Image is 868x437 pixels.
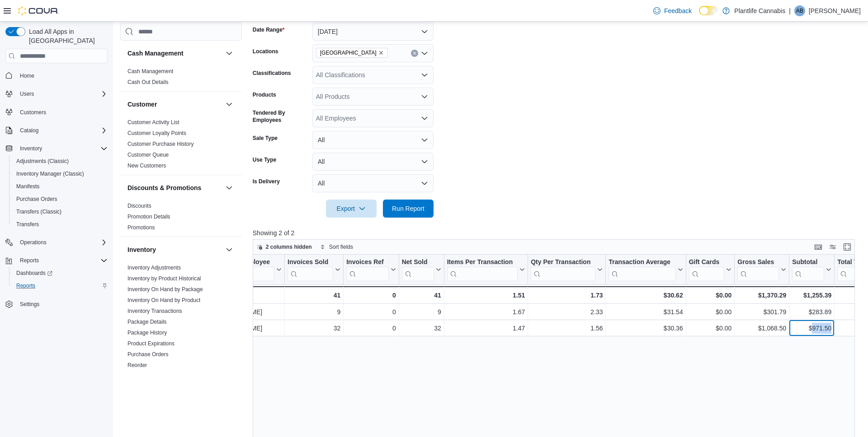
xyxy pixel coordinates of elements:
div: $301.79 [737,307,786,318]
span: Transfers [16,221,39,228]
label: Date Range [253,26,285,33]
a: Inventory Transactions [127,308,182,314]
button: Transaction Average [609,258,683,281]
button: Open list of options [421,71,428,79]
div: Tendered Employee [210,258,274,281]
div: 9 [402,307,441,318]
div: $1,255.39 [792,290,831,301]
span: Discounts [127,202,151,209]
a: Cash Out Details [127,79,169,85]
div: 9 [288,307,340,318]
span: Promotions [127,224,155,231]
button: Sort fields [316,242,357,252]
span: Customer Loyalty Points [127,130,186,137]
span: Reports [16,282,35,289]
span: Adjustments (Classic) [13,156,108,167]
h3: Discounts & Promotions [127,183,201,192]
button: Keyboard shortcuts [813,242,824,252]
div: [PERSON_NAME] [210,307,282,318]
button: Users [16,88,38,99]
button: All [312,131,434,149]
span: Inventory Adjustments [127,264,181,271]
span: Calgary - University District [316,48,388,58]
span: Load All Apps in [GEOGRAPHIC_DATA] [25,27,108,45]
div: Subtotal [792,258,824,267]
a: New Customers [127,163,166,169]
div: Transaction Average [609,258,675,267]
div: Totals [210,290,282,301]
a: Home [16,70,38,81]
div: Qty Per Transaction [531,258,595,267]
span: Transfers [13,219,108,230]
a: Settings [16,299,43,310]
a: Dashboards [9,267,111,279]
button: Manifests [9,180,111,193]
button: Adjustments (Classic) [9,155,111,167]
div: Subtotal [792,258,824,281]
a: Inventory On Hand by Package [127,286,203,293]
a: Dashboards [13,268,56,279]
div: $1,370.29 [737,290,786,301]
button: Items Per Transaction [447,258,525,281]
div: Items Per Transaction [447,258,518,267]
button: Reports [9,279,111,292]
span: Purchase Orders [127,351,169,358]
a: Customer Activity List [127,119,179,126]
div: 1.47 [447,323,525,334]
button: Inventory [16,143,46,154]
button: Run Report [383,200,434,218]
div: Discounts & Promotions [120,200,242,237]
button: Open list of options [421,115,428,122]
div: Net Sold [401,258,434,281]
input: Dark Mode [699,6,718,15]
div: $0.00 [689,323,731,334]
span: Product Expirations [127,340,175,347]
button: Cash Management [224,48,235,59]
button: [DATE] [312,23,434,41]
div: Customer [120,117,242,175]
span: Inventory [20,145,42,152]
div: 0 [346,323,396,334]
span: Settings [20,301,39,308]
div: 1.51 [447,290,525,301]
a: Purchase Orders [127,351,169,358]
div: 1.56 [531,323,603,334]
button: Transfers (Classic) [9,205,111,218]
a: Reorder [127,362,147,368]
a: Product Expirations [127,340,175,347]
label: Use Type [253,156,276,163]
div: Invoices Sold [288,258,333,281]
span: Reorder [127,362,147,369]
div: 41 [288,290,340,301]
a: Promotions [127,224,155,231]
div: $30.36 [609,323,683,334]
a: Transfers (Classic) [13,206,65,217]
div: 32 [402,323,441,334]
span: Catalog [16,125,108,136]
a: Cash Management [127,68,173,74]
p: [PERSON_NAME] [809,5,861,16]
div: Cash Management [120,66,242,91]
button: Transfers [9,218,111,231]
span: Users [16,88,108,99]
div: Items Per Transaction [447,258,518,281]
button: Open list of options [421,50,428,57]
button: Customers [2,106,111,119]
span: Feedback [664,6,692,15]
span: Operations [16,237,108,248]
span: Customers [16,107,108,118]
div: Net Sold [401,258,434,267]
button: Inventory [127,245,222,254]
h3: Cash Management [127,49,184,58]
span: AB [796,5,803,16]
button: Qty Per Transaction [531,258,603,281]
div: Invoices Ref [346,258,388,267]
button: Customer [224,99,235,110]
span: Purchase Orders [16,195,57,203]
a: Inventory Manager (Classic) [13,168,88,179]
button: Cash Management [127,49,222,58]
label: Tendered By Employees [253,109,309,124]
button: Inventory Manager (Classic) [9,167,111,180]
span: Settings [16,298,108,310]
a: Customers [16,107,50,118]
